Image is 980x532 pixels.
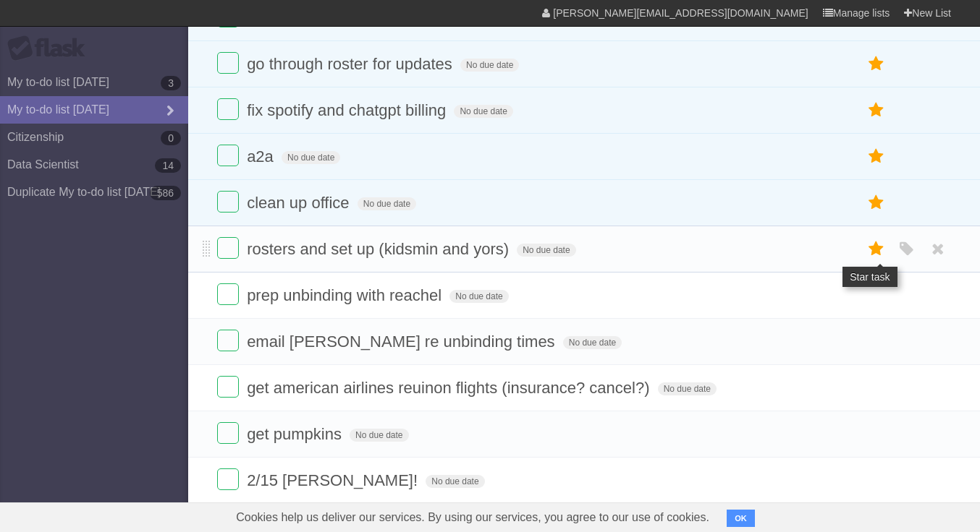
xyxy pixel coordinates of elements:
span: a2a [247,147,277,166]
label: Done [217,283,239,305]
label: Done [217,330,239,351]
span: No due date [426,475,484,488]
span: email [PERSON_NAME] re unbinding times [247,332,559,351]
span: fix spotify and chatgpt billing [247,101,449,119]
span: rosters and set up (kidsmin and yors) [247,240,512,258]
b: 0 [161,131,181,145]
label: Done [217,237,239,259]
span: Cookies help us deliver our services. By using our services, you agree to our use of cookies. [221,503,724,532]
span: clean up office [247,194,352,212]
span: No due date [517,244,575,257]
label: Done [217,52,239,74]
b: 3 [161,76,181,90]
label: Done [217,422,239,444]
label: Star task [863,237,890,261]
span: No due date [449,290,508,303]
span: go through roster for updates [247,55,456,73]
label: Done [217,376,239,398]
span: prep unbinding with reachel [247,286,445,304]
span: No due date [282,151,340,164]
span: No due date [454,105,512,118]
b: 586 [150,186,181,200]
span: No due date [350,429,408,442]
label: Done [217,98,239,120]
b: 14 [155,158,181,173]
label: Star task [863,191,890,215]
span: No due date [658,382,717,395]
span: No due date [460,59,519,72]
span: 2/15 [PERSON_NAME]! [247,471,421,489]
label: Done [217,145,239,166]
span: No due date [358,197,416,210]
label: Star task [863,98,890,122]
label: Star task [863,145,890,168]
label: Done [217,191,239,213]
button: OK [727,510,755,527]
span: get american airlines reuinon flights (insurance? cancel?) [247,379,653,397]
label: Star task [863,52,890,76]
div: Flask [7,35,94,61]
span: get pumpkins [247,425,345,443]
label: Done [217,468,239,490]
span: No due date [563,336,622,349]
